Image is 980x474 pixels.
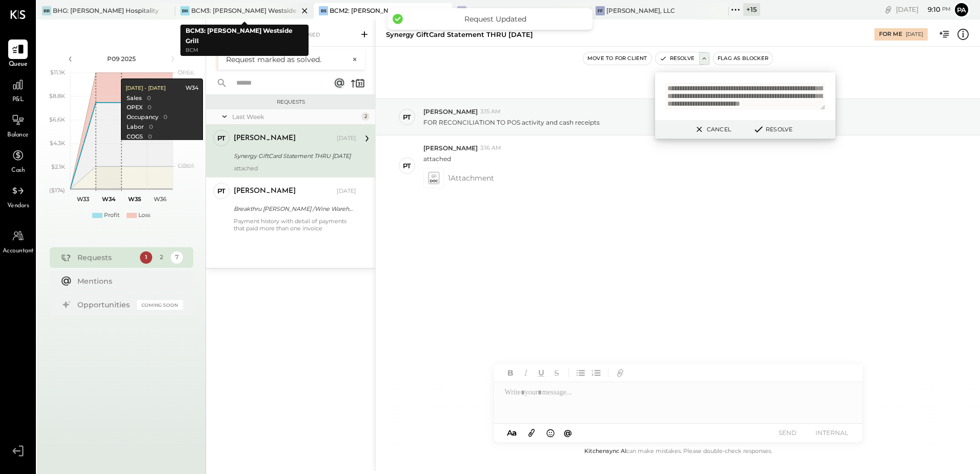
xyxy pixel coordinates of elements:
div: 0 [149,123,152,131]
div: [DATE] [896,5,951,14]
div: OPEX [126,104,142,112]
div: [PERSON_NAME] [234,133,296,144]
span: [PERSON_NAME] [423,107,478,116]
button: Flag as Blocker [713,52,772,65]
div: 0 [147,94,150,103]
span: P&L [12,95,24,105]
div: 1 [140,251,152,264]
a: Cash [1,146,35,175]
div: copy link [883,4,893,15]
div: Labor [126,123,144,131]
text: $6.6K [49,116,65,123]
div: Coming Soon [137,300,183,310]
span: Cash [11,166,25,175]
span: Queue [9,60,28,69]
div: PT [403,161,411,171]
text: W36 [153,195,166,203]
div: COGS [126,133,142,141]
div: BHG: [PERSON_NAME] Hospitality Group, LLC [53,6,160,15]
button: Aa [504,427,520,439]
div: Occupancy [126,113,158,122]
div: [DATE] [906,31,923,38]
span: 3:15 AM [480,108,501,116]
div: [PERSON_NAME] [234,186,296,196]
div: BCM1: [PERSON_NAME] Kitchen Bar Market [468,6,575,15]
button: SEND [767,426,808,440]
div: Opportunities [77,300,132,310]
text: OPEX [178,69,194,76]
div: Synergy GiftCard Statement THRU [DATE] [234,151,353,161]
div: attached [234,165,356,172]
div: Profit [104,211,119,220]
div: [PERSON_NAME], LLC [606,6,675,15]
div: BCM3: [PERSON_NAME] Westside Grill [191,6,298,15]
div: Loss [138,211,150,220]
div: BR [457,6,466,15]
div: Request Updated [408,14,582,24]
div: 0 [148,133,151,141]
div: Closed [293,30,325,40]
span: Accountant [3,247,34,256]
div: [DATE] [337,134,356,143]
button: Bold [504,366,517,380]
button: Resolve [656,52,699,65]
span: Balance [7,131,29,140]
text: Labor [178,162,193,169]
text: $8.8K [49,92,65,100]
text: W34 [102,195,116,203]
span: 3:16 AM [480,144,501,152]
div: 7 [171,251,183,264]
div: BS [319,6,328,15]
b: BCM3: [PERSON_NAME] Westside Grill [186,27,293,45]
div: BB [42,6,51,15]
button: Cancel [690,123,734,136]
span: Vendors [7,202,29,211]
div: PT [217,186,226,196]
a: Queue [1,39,35,69]
button: Move to for client [583,52,651,65]
span: a [512,428,517,438]
div: W34 [185,84,198,92]
a: Accountant [1,226,35,256]
div: Request marked as solved. [226,54,347,65]
text: $4.3K [50,140,65,147]
div: 0 [147,104,151,112]
div: P09 2025 [78,54,165,63]
a: Balance [1,110,35,140]
div: Payment history with detail of payments that paid more than one invoice [234,218,356,232]
span: @ [564,428,572,438]
div: Sales [126,94,141,103]
div: Breakthru [PERSON_NAME] /Wine Warehouse - vendor statements [234,204,353,214]
div: FF [596,6,605,15]
div: 0 [163,113,167,122]
button: Pa [953,2,970,18]
button: Ordered List [589,366,603,380]
div: [DATE] - [DATE] [125,85,165,92]
div: Mentions [77,276,178,286]
button: @ [561,426,575,439]
div: Requests [211,98,370,106]
text: W35 [128,195,141,203]
text: $11.1K [50,69,65,76]
div: BR [180,6,190,15]
span: [PERSON_NAME] [423,144,478,152]
div: Synergy GiftCard Statement THRU [DATE] [386,30,533,39]
span: 1 Attachment [448,168,494,188]
button: INTERNAL [811,426,852,440]
button: × [347,55,357,64]
div: PT [403,112,411,122]
text: $2.1K [51,163,65,170]
a: P&L [1,75,35,105]
button: Italic [519,366,533,380]
button: Resolve [749,123,795,135]
div: PT [217,133,226,143]
button: Unordered List [574,366,587,380]
p: BCM [186,46,303,55]
button: Underline [535,366,548,380]
div: + 15 [743,3,760,16]
div: [DATE] [337,187,356,195]
div: Requests [77,252,135,263]
button: Strikethrough [550,366,563,380]
text: W33 [77,195,89,203]
div: 2 [361,112,370,121]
